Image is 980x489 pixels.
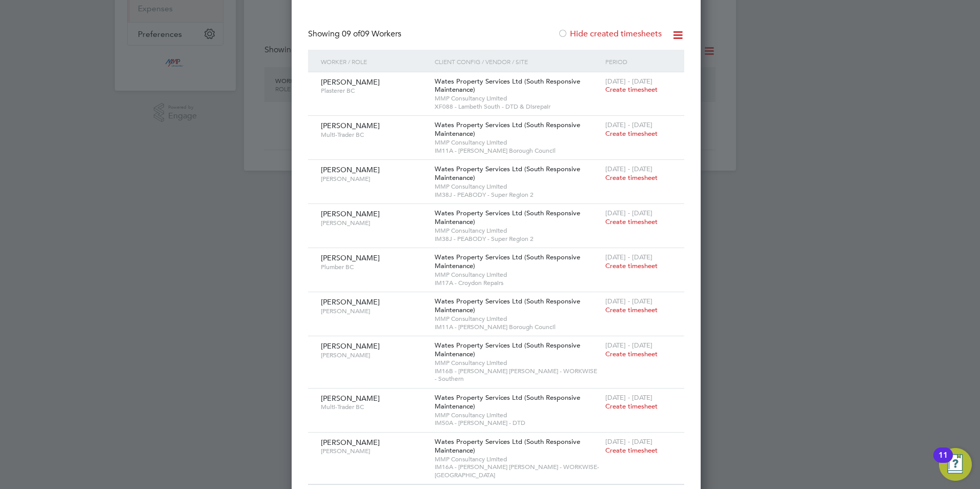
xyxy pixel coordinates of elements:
span: IM17A - Croydon Repairs [435,279,600,287]
span: Wates Property Services Ltd (South Responsive Maintenance) [435,437,580,455]
span: [DATE] - [DATE] [605,393,652,402]
span: MMP Consultancy Limited [435,138,600,147]
span: [DATE] - [DATE] [605,253,652,261]
span: [DATE] - [DATE] [605,165,652,173]
span: [DATE] - [DATE] [605,77,652,86]
span: IM16A - [PERSON_NAME] [PERSON_NAME] - WORKWISE- [GEOGRAPHIC_DATA] [435,463,600,479]
span: Create timesheet [605,305,658,314]
span: [DATE] - [DATE] [605,120,652,129]
div: Period [603,50,674,73]
span: [PERSON_NAME] [321,121,380,130]
button: Open Resource Center, 11 new notifications [939,448,972,481]
span: Multi-Trader BC [321,403,427,411]
span: Multi-Trader BC [321,131,427,139]
span: IM11A - [PERSON_NAME] Borough Council [435,323,600,331]
div: Worker / Role [318,50,432,73]
span: Wates Property Services Ltd (South Responsive Maintenance) [435,209,580,226]
div: Showing [308,29,403,39]
div: Client Config / Vendor / Site [432,50,603,73]
span: [PERSON_NAME] [321,351,427,359]
span: [PERSON_NAME] [321,447,427,455]
span: Wates Property Services Ltd (South Responsive Maintenance) [435,253,580,270]
span: Wates Property Services Ltd (South Responsive Maintenance) [435,297,580,314]
span: 09 Workers [342,29,401,39]
span: Create timesheet [605,350,658,358]
span: [PERSON_NAME] [321,341,380,351]
span: MMP Consultancy Limited [435,455,600,463]
span: MMP Consultancy Limited [435,227,600,235]
span: MMP Consultancy Limited [435,315,600,323]
span: Wates Property Services Ltd (South Responsive Maintenance) [435,77,580,94]
span: [DATE] - [DATE] [605,297,652,305]
span: MMP Consultancy Limited [435,411,600,419]
span: 09 of [342,29,360,39]
span: XF088 - Lambeth South - DTD & Disrepair [435,103,600,111]
span: [PERSON_NAME] [321,297,380,307]
span: Plumber BC [321,263,427,271]
span: MMP Consultancy Limited [435,359,600,367]
span: [DATE] - [DATE] [605,437,652,446]
span: IM38J - PEABODY - Super Region 2 [435,235,600,243]
span: Create timesheet [605,85,658,94]
span: Plasterer BC [321,87,427,95]
span: IM50A - [PERSON_NAME] - DTD [435,419,600,427]
span: [PERSON_NAME] [321,77,380,87]
span: [PERSON_NAME] [321,219,427,227]
span: IM38J - PEABODY - Super Region 2 [435,191,600,199]
span: Wates Property Services Ltd (South Responsive Maintenance) [435,165,580,182]
span: [PERSON_NAME] [321,175,427,183]
span: Wates Property Services Ltd (South Responsive Maintenance) [435,341,580,358]
span: [PERSON_NAME] [321,307,427,315]
label: Hide created timesheets [558,29,662,39]
span: [PERSON_NAME] [321,209,380,218]
span: [PERSON_NAME] [321,165,380,174]
span: Create timesheet [605,173,658,182]
span: Wates Property Services Ltd (South Responsive Maintenance) [435,393,580,411]
span: Create timesheet [605,402,658,411]
span: IM11A - [PERSON_NAME] Borough Council [435,147,600,155]
div: 11 [938,455,948,468]
span: [DATE] - [DATE] [605,341,652,350]
span: Create timesheet [605,446,658,455]
span: MMP Consultancy Limited [435,182,600,191]
span: MMP Consultancy Limited [435,271,600,279]
span: Create timesheet [605,129,658,138]
span: MMP Consultancy Limited [435,94,600,103]
span: [PERSON_NAME] [321,253,380,262]
span: [PERSON_NAME] [321,394,380,403]
span: IM16B - [PERSON_NAME] [PERSON_NAME] - WORKWISE - Southern [435,367,600,383]
span: Create timesheet [605,261,658,270]
span: [PERSON_NAME] [321,438,380,447]
span: Create timesheet [605,217,658,226]
span: Wates Property Services Ltd (South Responsive Maintenance) [435,120,580,138]
span: [DATE] - [DATE] [605,209,652,217]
